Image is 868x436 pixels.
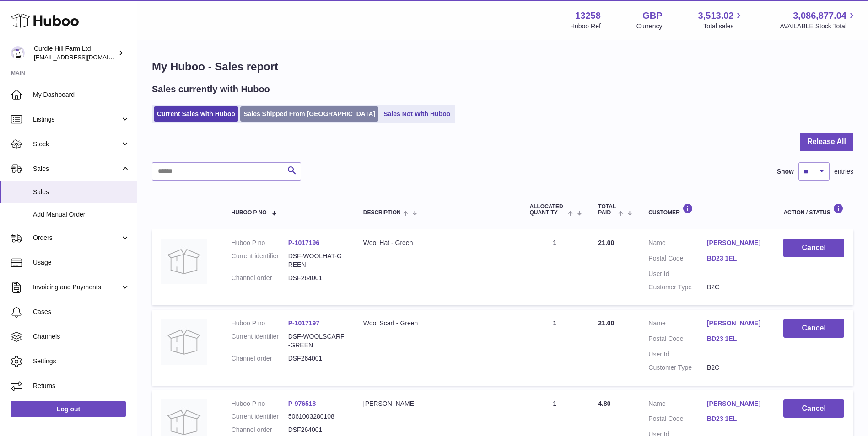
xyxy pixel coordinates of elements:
a: Sales Not With Huboo [380,106,453,122]
span: Stock [33,140,120,149]
img: no-photo.jpg [161,239,207,284]
dd: DSF264001 [288,274,345,282]
td: 1 [521,310,589,386]
span: Orders [33,234,120,242]
div: Huboo Ref [570,22,601,31]
span: 21.00 [598,239,614,246]
a: 3,086,877.04 AVAILABLE Stock Total [780,10,857,31]
span: Total paid [598,204,616,216]
dt: User Id [648,270,707,278]
a: [PERSON_NAME] [707,239,766,247]
a: P-1017197 [288,319,320,327]
button: Cancel [783,319,844,338]
td: 1 [521,229,589,305]
dd: 5061003280108 [288,412,345,421]
span: Total sales [703,22,744,31]
span: Usage [33,258,130,267]
dd: B2C [707,363,766,372]
span: My Dashboard [33,90,130,99]
div: Wool Scarf - Green [363,319,512,328]
dd: DSF264001 [288,354,345,363]
span: Sales [33,165,120,173]
span: entries [834,167,853,176]
dt: Name [648,239,707,250]
dt: Huboo P no [232,399,288,408]
dt: Customer Type [648,283,707,292]
a: BD23 1EL [707,335,766,343]
a: P-1017196 [288,239,320,246]
a: 3,513.02 Total sales [698,10,744,31]
dd: DSF264001 [288,425,345,434]
dt: Postal Code [648,254,707,265]
div: Wool Hat - Green [363,239,512,247]
strong: GBP [642,10,662,22]
a: Current Sales with Huboo [154,106,238,122]
a: P-976518 [288,400,316,407]
div: Curdle Hill Farm Ltd [34,44,116,62]
dt: Current identifier [232,332,288,350]
a: [PERSON_NAME] [707,399,766,408]
a: Log out [11,401,126,417]
span: Huboo P no [232,210,267,216]
dd: DSF-WOOLSCARF-GREEN [288,332,345,350]
dt: Huboo P no [232,239,288,247]
h1: My Huboo - Sales report [152,59,853,74]
a: Sales Shipped From [GEOGRAPHIC_DATA] [240,106,378,122]
span: Description [363,210,401,216]
label: Show [777,167,794,176]
span: Sales [33,188,130,197]
h2: Sales currently with Huboo [152,83,270,96]
span: 4.80 [598,400,610,407]
a: BD23 1EL [707,254,766,263]
dt: Channel order [232,274,288,282]
dt: Current identifier [232,252,288,269]
span: 3,086,877.04 [793,10,846,22]
span: [EMAIL_ADDRESS][DOMAIN_NAME] [34,53,135,61]
dt: Channel order [232,354,288,363]
strong: 13258 [575,10,601,22]
dt: Customer Type [648,363,707,372]
dt: Postal Code [648,335,707,346]
span: 3,513.02 [698,10,734,22]
dt: User Id [648,350,707,359]
dt: Huboo P no [232,319,288,328]
div: [PERSON_NAME] [363,399,512,408]
span: Cases [33,308,130,316]
span: Add Manual Order [33,210,130,219]
span: AVAILABLE Stock Total [780,22,857,31]
span: Listings [33,115,120,124]
div: Action / Status [783,203,844,216]
img: no-photo.jpg [161,319,207,365]
span: ALLOCATED Quantity [530,204,566,216]
dt: Name [648,399,707,410]
dt: Name [648,319,707,330]
span: Settings [33,357,130,366]
button: Cancel [783,399,844,418]
button: Cancel [783,239,844,257]
img: internalAdmin-13258@internal.huboo.com [11,46,25,60]
span: 21.00 [598,319,614,327]
dt: Postal Code [648,415,707,425]
dt: Current identifier [232,412,288,421]
div: Currency [636,22,663,31]
dt: Channel order [232,425,288,434]
button: Release All [800,133,853,151]
a: BD23 1EL [707,415,766,423]
span: Channels [33,332,130,341]
dd: B2C [707,283,766,292]
span: Returns [33,382,130,390]
a: [PERSON_NAME] [707,319,766,328]
dd: DSF-WOOLHAT-GREEN [288,252,345,269]
span: Invoicing and Payments [33,283,120,292]
div: Customer [648,203,765,216]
